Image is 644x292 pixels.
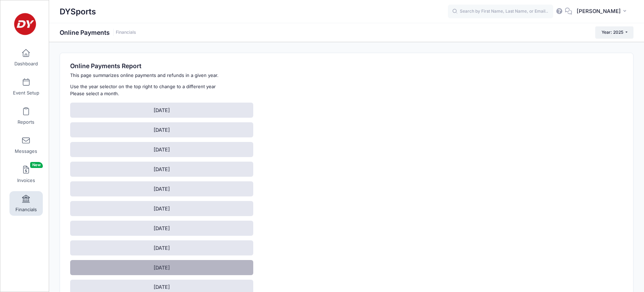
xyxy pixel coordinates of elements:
p: Use the year selector on the top right to change to a different year Please select a month. [70,83,436,97]
span: Event Setup [13,90,39,96]
a: [DATE] [70,162,253,177]
a: DYSports [0,7,49,41]
a: [DATE] [70,103,253,118]
span: Year: 2025 [602,30,623,35]
a: [DATE] [70,122,253,137]
h3: Online Payments Report [70,62,436,70]
a: Messages [9,133,43,157]
a: InvoicesNew [9,162,43,187]
a: [DATE] [70,181,253,196]
span: Dashboard [14,61,38,67]
span: Messages [15,148,37,154]
a: Reports [9,104,43,128]
a: [DATE] [70,260,253,275]
span: Reports [18,119,34,125]
a: [DATE] [70,201,253,216]
a: Event Setup [9,74,43,99]
a: [DATE] [70,221,253,236]
a: Financials [116,30,136,35]
a: Dashboard [9,45,43,70]
h1: DYSports [60,4,96,20]
span: [PERSON_NAME] [577,7,621,15]
button: Year: 2025 [595,26,633,38]
img: DYSports [12,11,38,37]
span: Financials [15,207,37,213]
p: This page summarizes online payments and refunds in a given year. [70,72,436,79]
span: Invoices [17,177,35,183]
h1: Online Payments [60,29,136,36]
span: New [30,162,43,168]
a: [DATE] [70,142,253,157]
a: Financials [9,191,43,216]
button: [PERSON_NAME] [572,4,633,20]
a: [DATE] [70,240,253,255]
input: Search by First Name, Last Name, or Email... [448,5,553,19]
